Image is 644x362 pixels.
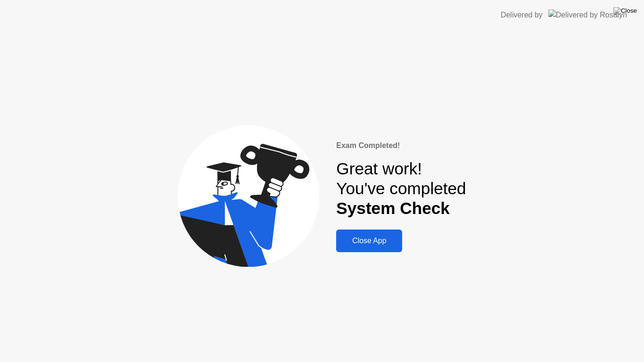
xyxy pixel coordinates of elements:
b: System Check [336,199,450,217]
div: Exam Completed! [336,140,466,151]
div: Delivered by [501,9,543,21]
img: Close [613,7,637,15]
div: Close App [339,237,399,245]
button: Close App [336,230,402,252]
img: Delivered by Rosalyn [548,9,627,20]
div: Great work! You've completed [336,159,466,219]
